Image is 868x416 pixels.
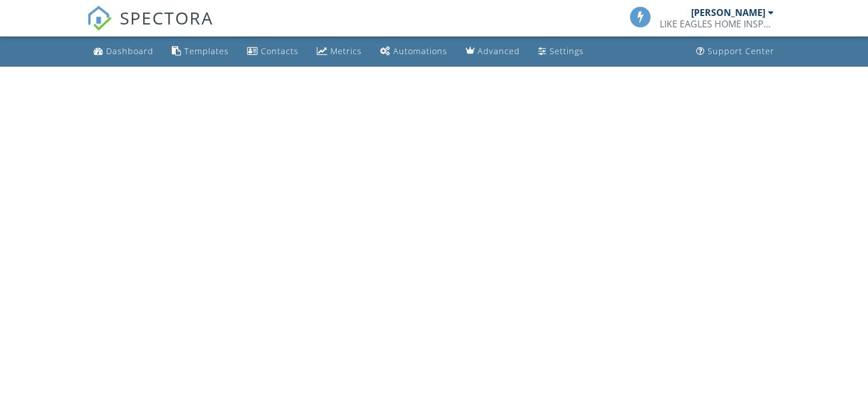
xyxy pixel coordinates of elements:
[478,46,520,56] div: Advanced
[708,46,774,56] div: Support Center
[393,46,447,56] div: Automations
[692,41,779,62] a: Support Center
[243,41,303,62] a: Contacts
[89,41,158,62] a: Dashboard
[261,46,298,56] div: Contacts
[312,41,366,62] a: Metrics
[691,7,765,18] div: [PERSON_NAME]
[106,46,154,56] div: Dashboard
[330,46,362,56] div: Metrics
[120,6,213,30] span: SPECTORA
[376,41,452,62] a: Automations (Basic)
[87,15,213,39] a: SPECTORA
[550,46,584,56] div: Settings
[184,46,229,56] div: Templates
[167,41,233,62] a: Templates
[660,18,774,30] div: LIKE EAGLES HOME INSPECTIONS
[87,6,112,31] img: The Best Home Inspection Software - Spectora
[534,41,588,62] a: Settings
[461,41,524,62] a: Advanced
